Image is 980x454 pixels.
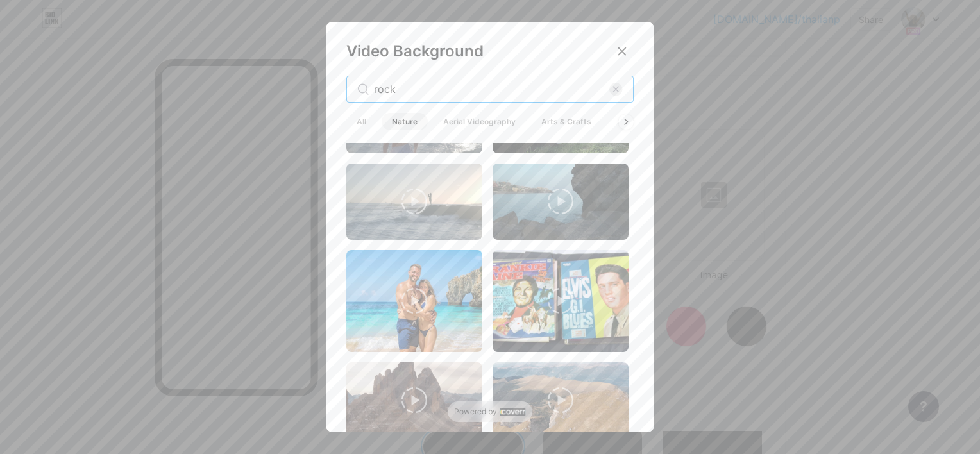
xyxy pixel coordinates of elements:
[433,113,526,130] span: Aerial Videography
[346,42,484,60] span: Video Background
[382,113,428,130] span: Nature
[607,113,675,130] span: Architecture
[531,113,602,130] span: Arts & Crafts
[374,81,609,97] input: Search Videos
[454,407,497,417] span: Powered by
[346,113,376,130] span: All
